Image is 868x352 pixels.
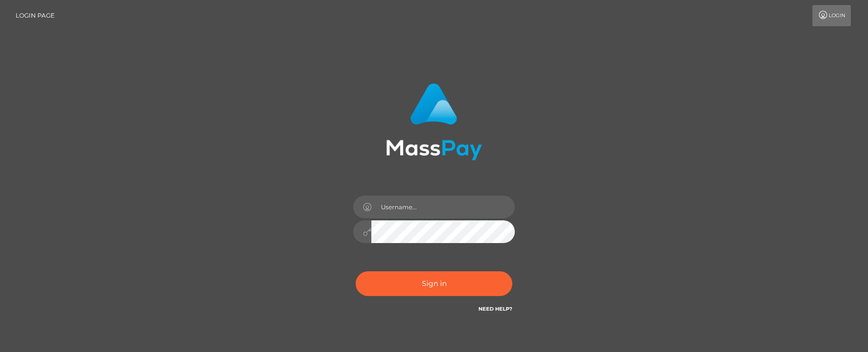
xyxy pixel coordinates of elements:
a: Login [812,5,851,26]
a: Login Page [16,5,55,26]
img: MassPay Login [386,83,482,160]
input: Username... [371,196,515,218]
a: Need Help? [478,306,512,312]
button: Sign in [356,271,512,296]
